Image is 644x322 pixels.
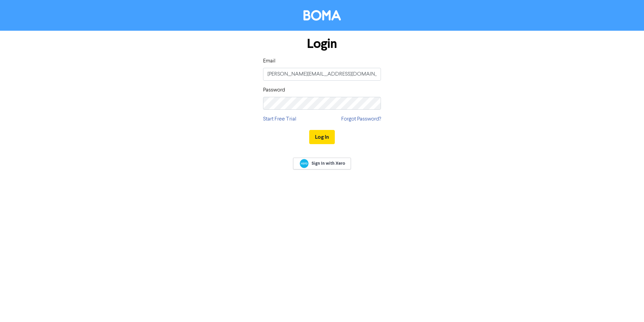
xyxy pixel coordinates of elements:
[610,290,644,322] iframe: Chat Widget
[303,10,341,21] img: BOMA Logo
[300,159,309,168] img: Xero logo
[263,86,285,94] label: Password
[309,130,335,144] button: Log In
[312,160,345,166] span: Sign In with Xero
[263,57,276,65] label: Email
[341,115,381,123] a: Forgot Password?
[263,36,381,52] h1: Login
[293,158,351,169] a: Sign In with Xero
[263,115,296,123] a: Start Free Trial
